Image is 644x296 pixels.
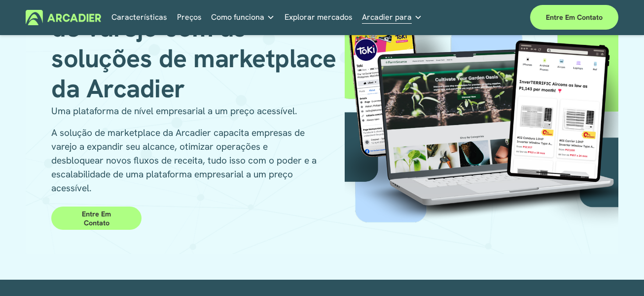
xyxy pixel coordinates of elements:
[177,12,202,22] font: Preços
[82,210,111,227] font: Entre em contato
[111,10,167,25] a: Características
[211,12,264,22] font: Como funciona
[546,13,603,22] font: Entre em contato
[362,10,422,25] a: lista suspensa de pastas
[26,10,101,25] img: Arcadier
[51,127,319,194] font: A solução de marketplace da Arcadier capacita empresas de varejo a expandir seu alcance, otimizar...
[362,12,412,22] font: Arcadier para
[111,12,167,22] font: Características
[285,12,353,22] font: Explorar mercados
[595,249,644,296] iframe: Widget de bate-papo
[51,105,297,117] font: Uma plataforma de nível empresarial a um preço acessível.
[51,207,142,230] a: Entre em contato
[177,10,202,25] a: Preços
[285,10,353,25] a: Explorar mercados
[211,10,275,25] a: lista suspensa de pastas
[530,5,618,30] a: Entre em contato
